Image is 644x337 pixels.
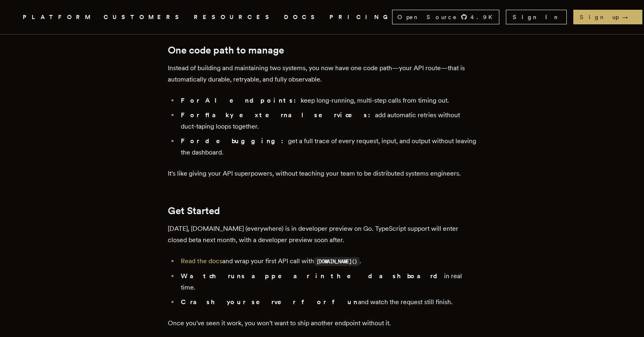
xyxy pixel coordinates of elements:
[181,257,222,265] a: Read the docs
[104,12,184,22] a: CUSTOMERS
[181,298,358,306] strong: Crash your server for fun
[178,95,477,106] li: keep long-running, multi-step calls from timing out.
[168,205,477,217] h2: Get Started
[168,318,477,329] p: Once you've seen it work, you won't want to ship another endpoint without it.
[397,13,458,21] span: Open Source
[314,257,360,266] code: [DOMAIN_NAME]()
[23,12,94,22] button: PLATFORM
[194,12,274,22] button: RESOURCES
[168,223,477,246] p: [DATE], [DOMAIN_NAME] (everywhere) is in developer preview on Go. TypeScript support will enter c...
[178,270,477,293] li: in real time.
[178,296,477,308] li: and watch the request still finish.
[330,12,392,22] a: PRICING
[168,168,477,179] p: It's like giving your API superpowers, without teaching your team to be distributed systems engin...
[168,62,477,85] p: Instead of building and maintaining two systems, you now have one code path—your API route—that i...
[471,13,497,21] span: 4.9 K
[181,97,301,104] strong: For AI endpoints:
[573,10,642,24] a: Sign up
[506,10,567,24] a: Sign In
[181,137,288,145] strong: For debugging:
[181,272,444,280] strong: Watch runs appear in the dashboard
[178,109,477,132] li: add automatic retries without duct-taping loops together.
[178,255,477,267] li: and wrap your first API call with .
[168,45,477,56] h2: One code path to manage
[178,135,477,158] li: get a full trace of every request, input, and output without leaving the dashboard.
[284,12,320,22] a: DOCS
[181,111,375,119] strong: For flaky external services:
[622,13,636,21] span: →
